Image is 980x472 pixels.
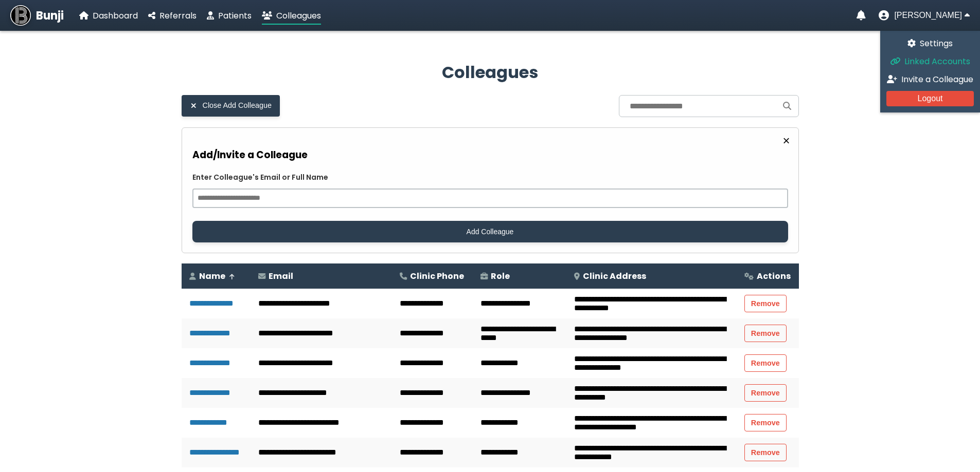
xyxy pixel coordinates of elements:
label: Enter Colleague's Email or Full Name [192,172,788,183]
th: Role [473,263,566,289]
span: Close Add Colleague [203,101,272,110]
button: Remove [744,414,787,431]
a: Invite a Colleague [886,73,974,86]
a: Linked Accounts [886,55,974,68]
button: Remove [744,444,787,461]
a: Bunji [10,5,64,26]
button: Remove [744,295,787,312]
span: Linked Accounts [904,55,970,67]
button: Remove [744,354,787,372]
span: [PERSON_NAME] [894,11,962,20]
span: Patients [218,10,252,22]
button: User menu [879,10,970,21]
span: Dashboard [93,10,138,22]
a: Patients [207,9,252,22]
button: Add Colleague [192,221,788,242]
a: Referrals [148,9,197,22]
button: Logout [886,91,974,106]
th: Actions [737,263,799,289]
th: Clinic Phone [392,263,472,289]
th: Email [251,263,392,289]
button: Close [779,133,793,148]
a: Notifications [857,10,866,21]
img: Bunji Dental Referral Management [10,5,31,26]
span: Invite a Colleague [901,73,973,85]
button: Remove [744,384,787,402]
th: Clinic Address [566,263,737,289]
a: Colleagues [262,9,321,22]
a: Settings [886,37,974,50]
h2: Colleagues [182,60,799,85]
a: Dashboard [79,9,138,22]
h3: Add/Invite a Colleague [192,147,788,162]
button: Remove [744,325,787,342]
button: Close Add Colleague [182,95,280,117]
th: Name [182,263,251,289]
span: Settings [920,37,953,49]
span: Referrals [159,10,197,22]
span: Logout [918,94,943,103]
span: Bunji [36,7,64,24]
span: Colleagues [276,10,321,22]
